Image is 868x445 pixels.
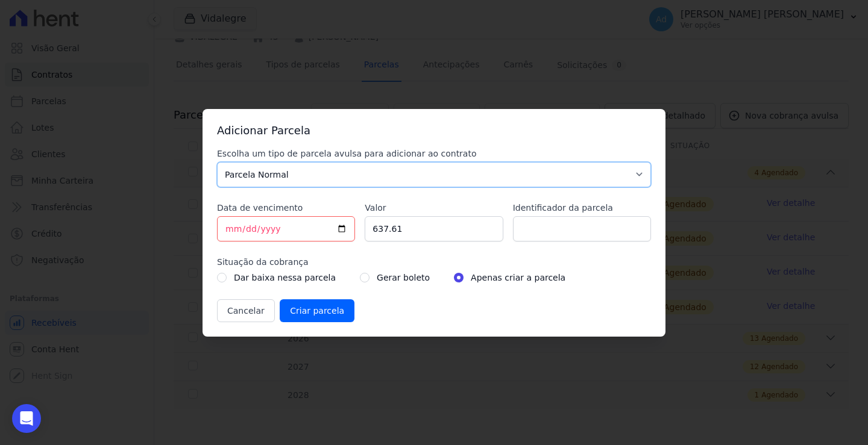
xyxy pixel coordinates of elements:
label: Dar baixa nessa parcela [234,270,336,285]
div: Open Intercom Messenger [12,404,41,433]
button: Cancelar [217,299,275,322]
label: Valor [365,202,503,214]
input: Criar parcela [280,299,354,322]
label: Identificador da parcela [513,202,651,214]
label: Situação da cobrança [217,256,651,268]
h3: Adicionar Parcela [217,123,651,138]
label: Gerar boleto [377,270,430,285]
label: Apenas criar a parcela [471,270,565,285]
label: Data de vencimento [217,202,355,214]
label: Escolha um tipo de parcela avulsa para adicionar ao contrato [217,148,651,160]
